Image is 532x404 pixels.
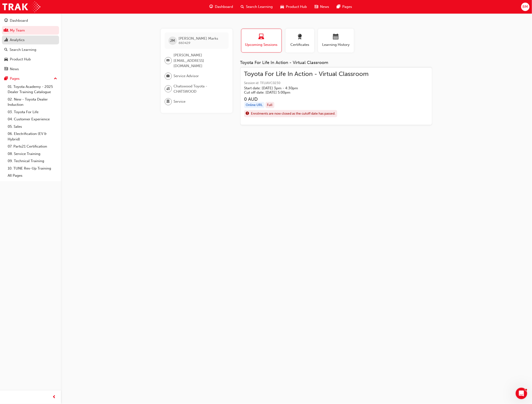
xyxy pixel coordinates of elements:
[259,34,264,40] span: laptop-icon
[6,96,59,108] a: 02. New - Toyota Dealer Induction
[167,99,170,105] span: department-icon
[311,2,333,12] a: news-iconNews
[10,76,20,81] div: Pages
[245,42,278,48] span: Upcoming Sessions
[2,65,59,74] a: News
[315,4,318,10] span: news-icon
[6,83,59,96] a: 01. Toyota Academy - 2025 Dealer Training Catalogue
[6,143,59,150] a: 07. Parts21 Certification
[2,55,59,64] a: Product Hub
[333,2,356,12] a: pages-iconPages
[2,1,40,12] img: Trak
[2,15,59,74] button: DashboardMy TeamAnalyticsSearch LearningProduct HubNews
[244,86,361,90] h5: Start date: [DATE] 3pm - 4:30pm
[244,71,369,77] span: Toyota For Life In Action - Virtual Classroom
[266,102,274,108] div: Full
[2,16,59,25] a: Dashboard
[10,47,36,53] div: Search Learning
[240,60,432,65] div: Toyota For Life In Action - Virtual Classroom
[333,34,339,40] span: calendar-icon
[179,36,218,41] span: [PERSON_NAME] Marks
[241,4,244,10] span: search-icon
[2,74,59,83] button: Pages
[6,172,59,179] a: All Pages
[4,48,8,52] span: search-icon
[2,36,59,44] a: Analytics
[215,4,233,10] span: Dashboard
[277,2,311,12] a: car-iconProduct Hub
[318,29,354,53] button: Learning History
[10,66,19,72] div: News
[521,3,530,11] button: BM
[210,4,213,10] span: guage-icon
[297,34,303,40] span: award-icon
[320,4,329,10] span: News
[6,108,59,116] a: 03. Toyota For Life
[289,42,311,48] span: Certificates
[179,41,190,45] span: 660429
[244,102,265,108] div: Online URL
[6,165,59,172] a: 10. TUNE Rev-Up Training
[4,38,8,42] span: chart-icon
[167,73,170,79] span: briefcase-icon
[244,71,428,121] a: Toyota For Life In Action - Virtual ClassroomSession id: TFLIAVC0230Start date: [DATE] 3pm - 4:30...
[4,77,8,81] span: pages-icon
[516,388,527,399] iframe: Intercom live chat
[206,2,237,12] a: guage-iconDashboard
[6,130,59,143] a: 06. Electrification (EV & Hybrid)
[251,111,336,117] span: Enrolments are now closed as the cutoff date has passed.
[237,2,277,12] a: search-iconSearch Learning
[244,96,369,102] h3: 0 AUD
[4,57,8,62] span: car-icon
[6,123,59,130] a: 05. Sales
[174,84,225,94] span: Chatswood Toyota - CHATSWOOD
[167,86,170,92] span: organisation-icon
[170,38,175,43] span: JM
[167,58,170,64] span: email-icon
[6,116,59,123] a: 04. Customer Experience
[337,4,341,10] span: pages-icon
[6,157,59,165] a: 09. Technical Training
[342,4,352,10] span: Pages
[2,45,59,54] a: Search Learning
[246,4,273,10] span: Search Learning
[174,99,186,104] span: Service
[246,111,249,117] span: exclaim-icon
[523,4,528,10] span: BM
[322,42,350,48] span: Learning History
[174,73,199,79] span: Service Advisor
[54,76,57,82] span: up-icon
[6,150,59,158] a: 08. Service Training
[4,28,8,33] span: people-icon
[10,37,25,43] div: Analytics
[53,394,56,400] span: prev-icon
[10,57,31,62] div: Product Hub
[244,90,361,95] h5: Cut off date: [DATE] 5:00pm
[241,29,282,53] button: Upcoming Sessions
[10,18,28,23] div: Dashboard
[244,80,369,86] span: Session id: TFLIAVC0230
[281,4,284,10] span: car-icon
[286,4,307,10] span: Product Hub
[2,26,59,35] a: My Team
[174,53,225,69] span: [PERSON_NAME][EMAIL_ADDRESS][DOMAIN_NAME]
[4,19,8,23] span: guage-icon
[286,29,314,53] button: Certificates
[4,67,8,71] span: news-icon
